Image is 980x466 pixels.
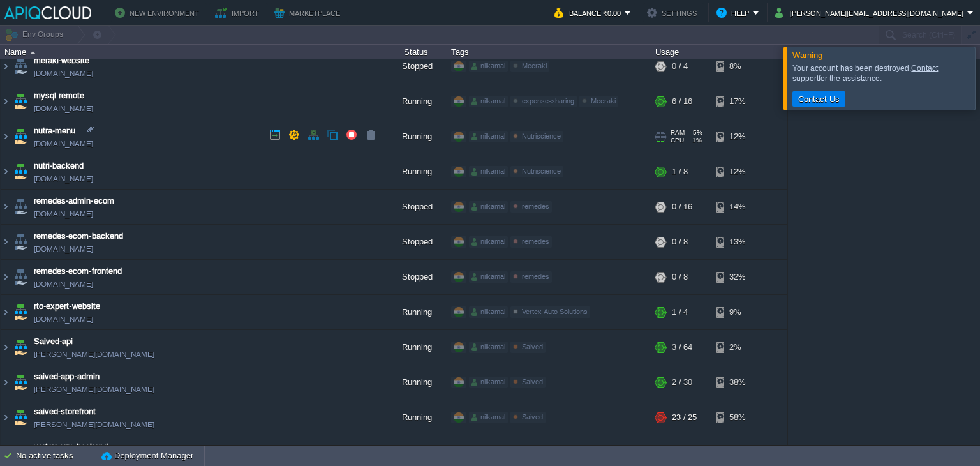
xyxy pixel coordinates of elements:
[383,295,447,329] div: Running
[716,225,758,259] div: 13%
[1,84,11,119] img: AMDAwAAAACH5BAEAAAAALAAAAAABAAEAAAICRAEAOw==
[1,119,11,154] img: AMDAwAAAACH5BAEAAAAALAAAAAABAAEAAAICRAEAOw==
[11,154,29,189] img: AMDAwAAAACH5BAEAAAAALAAAAAABAAEAAAICRAEAOw==
[11,190,29,224] img: AMDAwAAAACH5BAEAAAAALAAAAAABAAEAAAICRAEAOw==
[11,119,29,154] img: AMDAwAAAACH5BAEAAAAALAAAAAABAAEAAAICRAEAOw==
[469,61,508,72] div: nilkamal
[469,96,508,107] div: nilkamal
[30,51,36,54] img: AMDAwAAAACH5BAEAAAAALAAAAAABAAEAAAICRAEAOw==
[448,45,651,59] div: Tags
[671,137,684,144] span: CPU
[716,119,758,154] div: 12%
[115,5,203,20] button: New Environment
[716,190,758,224] div: 14%
[522,343,543,350] span: Saived
[384,45,447,59] div: Status
[716,295,758,329] div: 9%
[1,154,11,189] img: AMDAwAAAACH5BAEAAAAALAAAAAABAAEAAAICRAEAOw==
[469,271,508,283] div: nilkamal
[34,195,114,207] a: remedes-admin-ecom
[34,172,93,185] a: [DOMAIN_NAME]
[34,348,154,361] a: [PERSON_NAME][DOMAIN_NAME]
[383,365,447,400] div: Running
[522,273,549,280] span: remedes
[383,400,447,435] div: Running
[383,119,447,154] div: Running
[34,265,122,278] a: remedes-ecom-frontend
[469,412,508,423] div: nilkamal
[34,405,96,418] a: saived-storefront
[11,295,29,329] img: AMDAwAAAACH5BAEAAAAALAAAAAABAAEAAAICRAEAOw==
[690,129,702,137] span: 5%
[652,45,787,59] div: Usage
[716,400,758,435] div: 58%
[34,207,93,220] a: [DOMAIN_NAME]
[716,260,758,294] div: 32%
[11,330,29,365] img: AMDAwAAAACH5BAEAAAAALAAAAAABAAEAAAICRAEAOw==
[672,225,688,259] div: 0 / 8
[11,49,29,84] img: AMDAwAAAACH5BAEAAAAALAAAAAABAAEAAAICRAEAOw==
[469,377,508,388] div: nilkamal
[554,5,625,20] button: Balance ₹0.00
[671,129,685,137] span: RAM
[716,5,753,20] button: Help
[469,236,508,248] div: nilkamal
[672,400,697,435] div: 23 / 25
[775,5,967,20] button: [PERSON_NAME][EMAIL_ADDRESS][DOMAIN_NAME]
[101,449,193,462] button: Deployment Manager
[716,49,758,84] div: 8%
[716,84,758,119] div: 17%
[34,89,84,102] a: mysql remote
[215,5,263,20] button: Import
[383,190,447,224] div: Stopped
[1,45,383,59] div: Name
[34,370,100,383] a: saived-app-admin
[469,306,508,318] div: nilkamal
[274,5,344,20] button: Marketplace
[716,365,758,400] div: 38%
[469,201,508,213] div: nilkamal
[792,50,822,60] span: Warning
[469,342,508,353] div: nilkamal
[383,154,447,189] div: Running
[34,67,93,80] a: [DOMAIN_NAME]
[794,93,843,105] button: Contact Us
[383,84,447,119] div: Running
[672,190,692,224] div: 0 / 16
[522,97,574,105] span: expense-sharing
[34,440,108,453] a: vertex-crm-backend
[34,335,73,348] a: Saived-api
[1,49,11,84] img: AMDAwAAAACH5BAEAAAAALAAAAAABAAEAAAICRAEAOw==
[34,230,123,243] a: remedes-ecom-backend
[522,132,561,140] span: Nutriscience
[522,202,549,210] span: remedes
[383,330,447,365] div: Running
[34,160,84,172] a: nutri-backend
[672,260,688,294] div: 0 / 8
[34,102,93,115] span: [DOMAIN_NAME]
[11,260,29,294] img: AMDAwAAAACH5BAEAAAAALAAAAAABAAEAAAICRAEAOw==
[34,137,93,150] a: [DOMAIN_NAME]
[34,124,75,137] span: nutra-menu
[522,308,588,315] span: Vertex Auto Solutions
[469,166,508,177] div: nilkamal
[522,167,561,175] span: Nutriscience
[522,413,543,421] span: Saived
[1,400,11,435] img: AMDAwAAAACH5BAEAAAAALAAAAAABAAEAAAICRAEAOw==
[16,446,96,466] div: No active tasks
[647,5,701,20] button: Settings
[34,54,89,67] a: meraki-website
[672,330,692,365] div: 3 / 64
[591,97,616,105] span: Meeraki
[11,365,29,400] img: AMDAwAAAACH5BAEAAAAALAAAAAABAAEAAAICRAEAOw==
[672,295,688,329] div: 1 / 4
[383,49,447,84] div: Stopped
[522,62,547,70] span: Meeraki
